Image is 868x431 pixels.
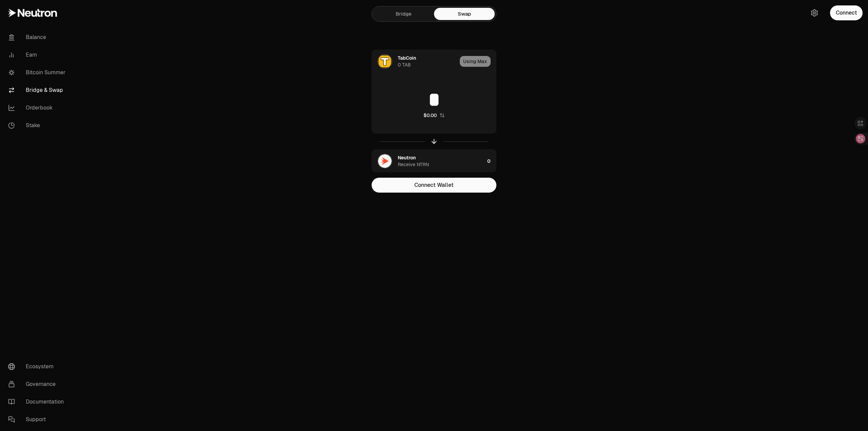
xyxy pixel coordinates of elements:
[434,8,495,20] a: Swap
[398,61,411,68] div: 0 TAB
[3,64,73,81] a: Bitcoin Summer
[3,28,73,46] a: Balance
[487,150,496,173] div: 0
[372,150,485,173] div: NTRN LogoNeutronReceive NTRN
[3,99,73,117] a: Orderbook
[3,393,73,411] a: Documentation
[3,81,73,99] a: Bridge & Swap
[398,154,416,161] div: Neutron
[830,5,863,20] button: Connect
[3,117,73,134] a: Stake
[3,46,73,64] a: Earn
[378,55,392,68] img: TAB Logo
[378,154,392,168] img: NTRN Logo
[398,161,429,168] div: Receive NTRN
[3,411,73,428] a: Support
[372,50,457,73] div: TAB LogoTabCoin0 TAB
[373,8,434,20] a: Bridge
[372,178,496,193] button: Connect Wallet
[3,358,73,375] a: Ecosystem
[372,150,496,173] button: NTRN LogoNeutronReceive NTRN0
[423,112,445,119] button: $0.00
[3,375,73,393] a: Governance
[423,112,437,119] div: $0.00
[398,55,416,61] div: TabCoin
